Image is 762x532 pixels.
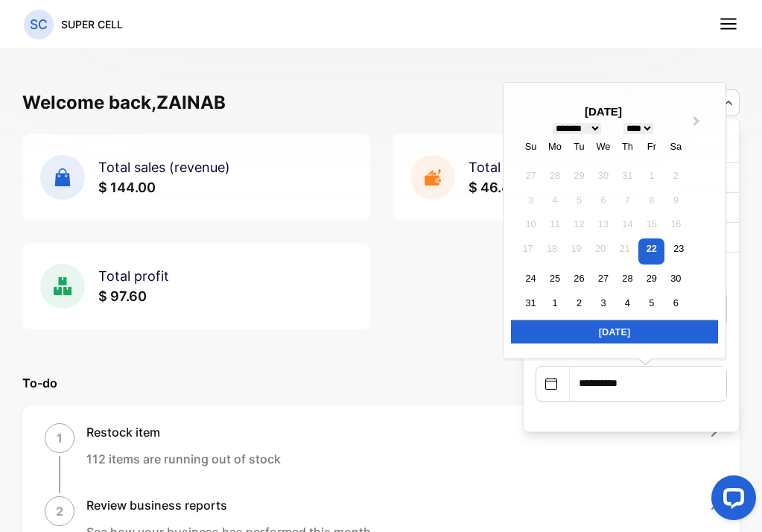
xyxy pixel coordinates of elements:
span: Total sales (revenue) [98,159,230,175]
span: $ 97.60 [98,288,147,304]
div: Choose Monday, September 1st, 2025 [544,293,565,313]
div: Not available Wednesday, August 13th, 2025 [593,214,613,234]
div: Choose Wednesday, August 27th, 2025 [593,268,613,288]
div: Not available Tuesday, August 5th, 2025 [569,190,589,210]
div: Not available Wednesday, July 30th, 2025 [593,165,613,186]
div: Tu [569,136,589,156]
div: Choose Friday, August 22nd, 2025 [638,238,664,265]
div: Not available Thursday, August 14th, 2025 [617,214,638,234]
p: 112 items are running out of stock [86,450,281,468]
div: Choose Friday, September 5th, 2025 [641,293,661,313]
div: Choose Sunday, August 24th, 2025 [521,268,541,288]
div: Choose Friday, August 29th, 2025 [641,268,661,288]
div: Choose Tuesday, August 26th, 2025 [569,268,589,288]
p: 1 [57,429,63,447]
div: month 2025-08 [515,164,690,315]
p: SUPER CELL [61,16,123,32]
div: [DATE] [511,104,696,121]
div: Not available Thursday, August 7th, 2025 [617,190,638,210]
div: We [593,136,613,156]
div: Not available Wednesday, August 20th, 2025 [590,238,610,259]
button: Next Month [686,113,710,137]
div: Not available Sunday, August 17th, 2025 [518,238,538,259]
div: Choose Monday, August 25th, 2025 [544,268,565,288]
div: Choose Sunday, August 31st, 2025 [521,293,541,313]
span: $ 46.40 [469,180,519,195]
div: Choose Thursday, August 28th, 2025 [617,268,638,288]
div: Choose Saturday, September 6th, 2025 [666,293,686,313]
h1: Review business reports [86,496,371,514]
div: [DATE] [511,320,718,343]
span: Total profit [98,268,169,284]
div: Choose Wednesday, September 3rd, 2025 [593,293,613,313]
div: Not available Tuesday, August 12th, 2025 [569,214,589,234]
p: SC [30,15,48,34]
div: Mo [544,136,565,156]
div: Not available Thursday, August 21st, 2025 [615,238,635,259]
div: Not available Saturday, August 16th, 2025 [666,214,686,234]
iframe: LiveChat chat widget [699,469,762,532]
div: Not available Sunday, August 10th, 2025 [521,214,541,234]
div: Not available Monday, August 11th, 2025 [544,214,565,234]
div: Not available Monday, July 28th, 2025 [544,165,565,186]
div: Not available Tuesday, August 19th, 2025 [566,238,586,259]
div: Sa [666,136,686,156]
div: Not available Sunday, August 3rd, 2025 [521,190,541,210]
div: Not available Tuesday, July 29th, 2025 [569,165,589,186]
div: Choose Tuesday, September 2nd, 2025 [569,293,589,313]
p: 2 [56,502,63,520]
div: Not available Thursday, July 31st, 2025 [617,165,638,186]
div: Th [617,136,638,156]
h1: Welcome back, ZAINAB [22,89,226,116]
div: Not available Monday, August 4th, 2025 [544,190,565,210]
p: To-do [22,374,740,392]
h1: Restock item [86,423,281,441]
div: Not available Friday, August 8th, 2025 [641,190,661,210]
div: Choose Thursday, September 4th, 2025 [617,293,638,313]
div: Not available Friday, August 1st, 2025 [641,165,661,186]
div: Choose Saturday, August 23rd, 2025 [669,238,689,259]
div: Not available Wednesday, August 6th, 2025 [593,190,613,210]
div: Choose Saturday, August 30th, 2025 [666,268,686,288]
span: $ 144.00 [98,180,156,195]
div: Not available Saturday, August 9th, 2025 [666,190,686,210]
div: Not available Saturday, August 2nd, 2025 [666,165,686,186]
div: Not available Monday, August 18th, 2025 [542,238,562,259]
span: Total expenses [469,159,564,175]
div: Fr [641,136,661,156]
div: Not available Sunday, July 27th, 2025 [521,165,541,186]
div: Su [521,136,541,156]
div: Not available Friday, August 15th, 2025 [641,214,661,234]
